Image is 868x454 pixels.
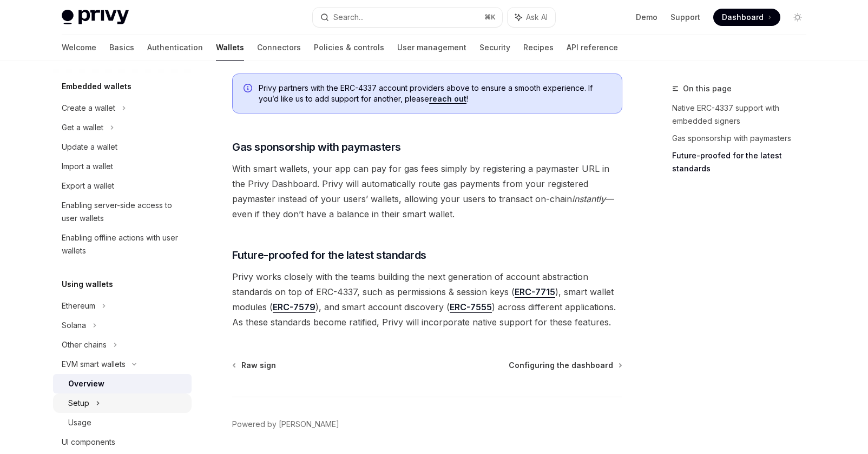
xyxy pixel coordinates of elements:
[509,360,621,371] a: Configuring the dashboard
[672,130,815,147] a: Gas sponsorship with paymasters
[68,416,91,429] div: Usage
[523,35,554,61] a: Recipes
[232,248,426,263] span: Future-proofed for the latest standards
[450,302,492,313] a: ERC-7555
[53,413,192,432] a: Usage
[509,360,613,371] span: Configuring the dashboard
[636,12,657,23] a: Demo
[147,35,203,61] a: Authentication
[683,82,732,95] span: On this page
[722,12,764,23] span: Dashboard
[508,8,555,27] button: Ask AI
[244,84,254,95] svg: Info
[109,35,134,61] a: Basics
[53,157,192,176] a: Import a wallet
[62,10,129,25] img: light logo
[62,160,113,173] div: Import a wallet
[62,102,115,115] div: Create a wallet
[313,8,502,27] button: Search...⌘K
[397,35,466,61] a: User management
[670,12,700,23] a: Support
[567,35,618,61] a: API reference
[526,12,548,23] span: Ask AI
[62,179,114,192] div: Export a wallet
[572,193,606,204] em: instantly
[789,9,806,26] button: Toggle dark mode
[479,35,510,61] a: Security
[273,302,315,313] a: ERC-7579
[62,121,103,134] div: Get a wallet
[62,436,115,449] div: UI components
[314,35,384,61] a: Policies & controls
[62,199,185,225] div: Enabling server-side access to user wallets
[713,9,780,26] a: Dashboard
[62,358,126,371] div: EVM smart wallets
[68,377,104,390] div: Overview
[53,228,192,261] a: Enabling offline actions with user wallets
[62,299,95,312] div: Ethereum
[62,80,131,93] h5: Embedded wallets
[68,397,89,410] div: Setup
[232,419,339,430] a: Powered by [PERSON_NAME]
[484,13,496,22] span: ⌘ K
[62,35,96,61] a: Welcome
[241,360,276,371] span: Raw sign
[53,432,192,452] a: UI components
[233,360,276,371] a: Raw sign
[62,278,113,291] h5: Using wallets
[232,161,622,222] span: With smart wallets, your app can pay for gas fees simply by registering a paymaster URL in the Pr...
[672,147,815,177] a: Future-proofed for the latest standards
[515,286,555,298] a: ERC-7715
[257,35,301,61] a: Connectors
[333,11,364,24] div: Search...
[259,83,611,104] span: Privy partners with the ERC-4337 account providers above to ensure a smooth experience. If you’d ...
[62,319,86,332] div: Solana
[62,231,185,257] div: Enabling offline actions with user wallets
[232,269,622,330] span: Privy works closely with the teams building the next generation of account abstraction standards ...
[672,99,815,130] a: Native ERC-4337 support with embedded signers
[216,35,244,61] a: Wallets
[429,94,466,104] a: reach out
[62,338,107,351] div: Other chains
[232,139,401,155] span: Gas sponsorship with paymasters
[62,141,117,153] div: Update a wallet
[53,196,192,228] a: Enabling server-side access to user wallets
[53,176,192,196] a: Export a wallet
[53,374,192,393] a: Overview
[53,137,192,157] a: Update a wallet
